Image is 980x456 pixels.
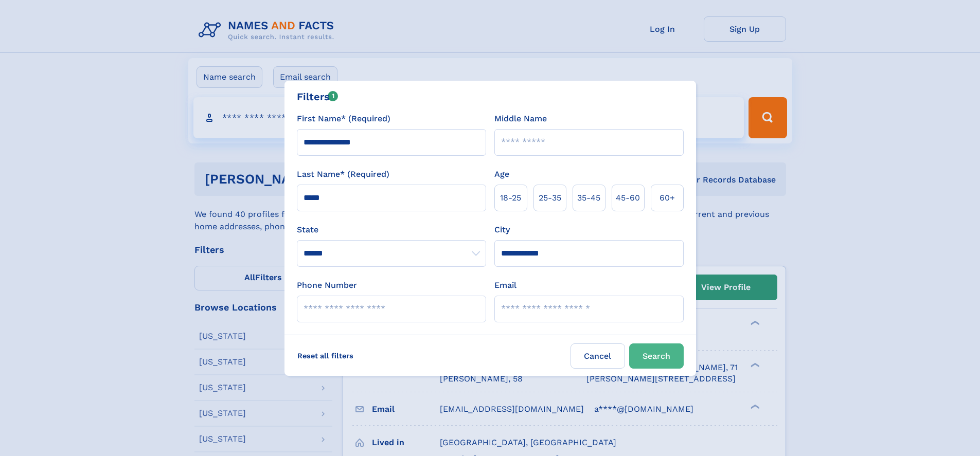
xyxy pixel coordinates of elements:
span: 35‑45 [577,192,600,204]
label: Age [494,168,509,180]
label: Phone Number [297,279,357,291]
span: 60+ [660,192,675,204]
label: City [494,224,510,236]
span: 18‑25 [500,192,521,204]
label: Last Name* (Required) [297,168,389,180]
label: Middle Name [494,113,547,125]
button: Search [629,343,684,369]
label: Cancel [571,343,625,369]
label: Reset all filters [291,343,360,368]
span: 45‑60 [616,192,640,204]
label: First Name* (Required) [297,113,390,125]
span: 25‑35 [539,192,561,204]
label: Email [494,279,516,291]
label: State [297,224,486,236]
div: Filters [297,89,338,104]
